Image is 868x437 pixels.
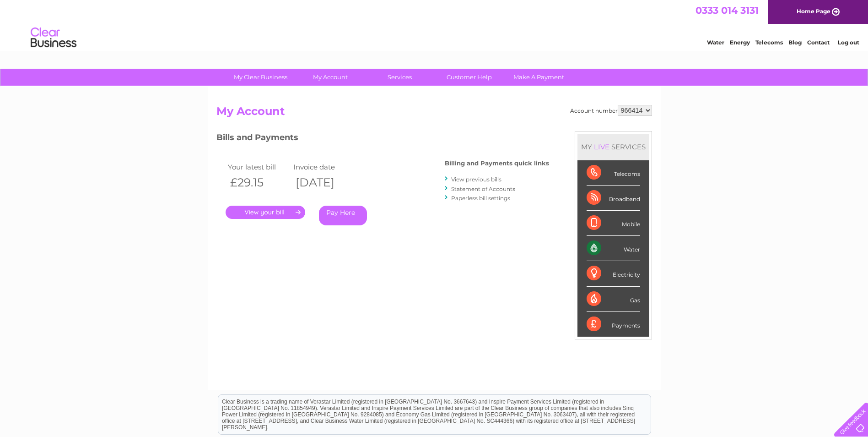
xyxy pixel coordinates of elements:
[755,39,783,46] a: Telecoms
[587,236,640,261] div: Water
[587,160,640,186] div: Telecoms
[431,69,507,86] a: Customer Help
[226,161,291,173] td: Your latest bill
[587,312,640,337] div: Payments
[695,5,759,16] a: 0333 014 3131
[291,173,357,192] th: [DATE]
[362,69,437,86] a: Services
[838,39,859,46] a: Log out
[592,142,611,151] div: LIVE
[587,211,640,236] div: Mobile
[319,206,367,225] a: Pay Here
[707,39,724,46] a: Water
[807,39,830,46] a: Contact
[587,287,640,312] div: Gas
[223,69,298,86] a: My Clear Business
[451,176,501,183] a: View previous bills
[587,186,640,211] div: Broadband
[788,39,802,46] a: Blog
[218,5,651,44] div: Clear Business is a trading name of Verastar Limited (registered in [GEOGRAPHIC_DATA] No. 3667643...
[451,186,515,192] a: Statement of Accounts
[226,173,291,192] th: £29.15
[216,131,549,147] h3: Bills and Payments
[577,134,649,160] div: MY SERVICES
[226,206,305,219] a: .
[216,105,652,122] h2: My Account
[292,69,368,86] a: My Account
[501,69,577,86] a: Make A Payment
[730,39,750,46] a: Energy
[445,160,549,167] h4: Billing and Payments quick links
[451,195,510,202] a: Paperless bill settings
[291,161,357,173] td: Invoice date
[570,105,652,116] div: Account number
[587,261,640,286] div: Electricity
[30,24,77,52] img: logo.png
